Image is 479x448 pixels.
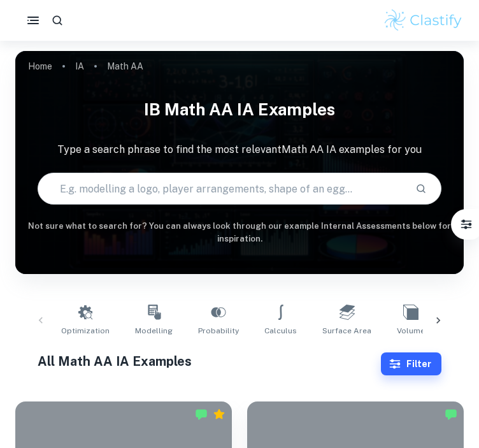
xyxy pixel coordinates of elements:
[213,408,225,421] div: Premium
[28,57,52,75] a: Home
[107,59,143,73] p: Math AA
[198,325,239,336] span: Probability
[397,325,425,336] span: Volume
[38,171,405,206] input: E.g. modelling a logo, player arrangements, shape of an egg...
[383,8,464,33] img: Clastify logo
[322,325,371,336] span: Surface Area
[445,408,457,421] img: Marked
[410,178,432,199] button: Search
[38,352,381,371] h1: All Math AA IA Examples
[195,408,208,421] img: Marked
[15,220,464,246] h6: Not sure what to search for? You can always look through our example Internal Assessments below f...
[264,325,297,336] span: Calculus
[61,325,110,336] span: Optimization
[75,57,84,75] a: IA
[135,325,173,336] span: Modelling
[454,212,479,237] button: Filter
[15,142,464,157] p: Type a search phrase to find the most relevant Math AA IA examples for you
[15,92,464,127] h1: IB Math AA IA examples
[381,352,441,375] button: Filter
